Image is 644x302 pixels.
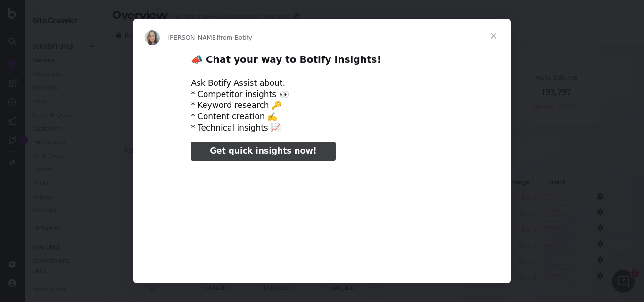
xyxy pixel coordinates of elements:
[218,34,252,41] span: from Botify
[191,142,335,161] a: Get quick insights now!
[167,34,218,41] span: [PERSON_NAME]
[477,19,511,53] span: Close
[145,30,160,45] img: Profile image for Colleen
[210,146,316,155] span: Get quick insights now!
[191,78,453,134] div: Ask Botify Assist about: * Competitor insights 👀 * Keyword research 🔑 * Content creation ✍️ * Tec...
[191,53,453,71] h2: 📣 Chat your way to Botify insights!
